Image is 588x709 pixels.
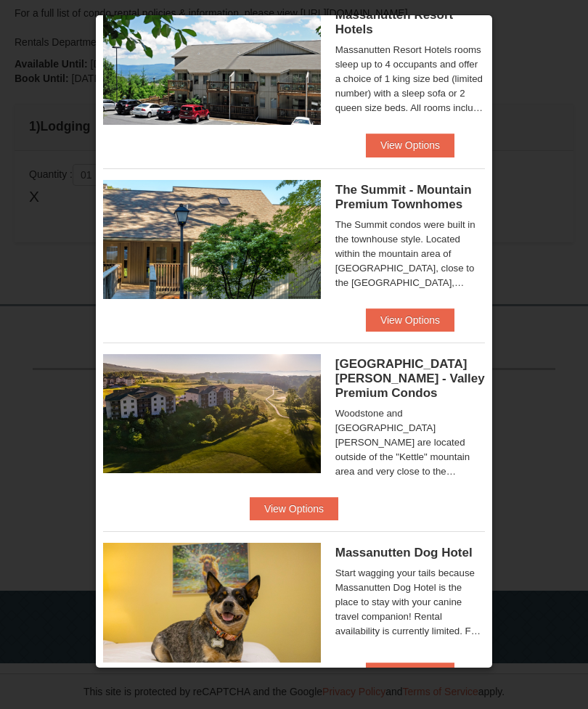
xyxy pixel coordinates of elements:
[103,5,321,124] img: 19219026-1-e3b4ac8e.jpg
[335,357,485,400] span: [GEOGRAPHIC_DATA][PERSON_NAME] - Valley Premium Condos
[335,8,453,36] span: Massanutten Resort Hotels
[335,546,473,560] span: Massanutten Dog Hotel
[366,308,454,332] button: View Options
[335,566,486,639] div: Start wagging your tails because Massanutten Dog Hotel is the place to stay with your canine trav...
[335,218,486,290] div: The Summit condos were built in the townhouse style. Located within the mountain area of [GEOGRAP...
[366,663,454,686] button: View Options
[335,43,486,115] div: Massanutten Resort Hotels rooms sleep up to 4 occupants and offer a choice of 1 king size bed (li...
[335,406,486,479] div: Woodstone and [GEOGRAPHIC_DATA][PERSON_NAME] are located outside of the "Kettle" mountain area an...
[103,180,321,299] img: 19219034-1-0eee7e00.jpg
[103,354,321,473] img: 19219041-4-ec11c166.jpg
[366,134,454,157] button: View Options
[103,543,321,662] img: 27428181-5-81c892a3.jpg
[335,183,472,211] span: The Summit - Mountain Premium Townhomes
[250,497,338,520] button: View Options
